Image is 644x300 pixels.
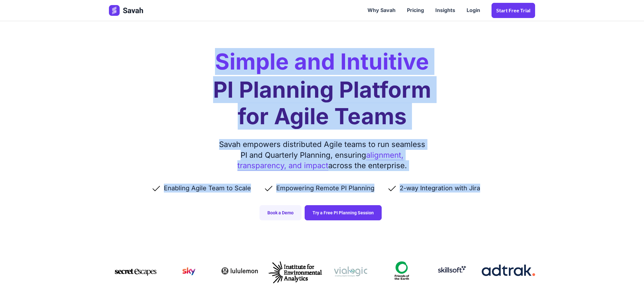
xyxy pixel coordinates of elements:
iframe: Chat Widget [612,270,644,300]
a: Try a Free PI Planning Session [305,205,382,220]
li: 2-way Integration with Jira [387,184,493,193]
li: Enabling Agile Team to Scale [151,184,264,193]
div: Savah empowers distributed Agile teams to run seamless PI and Quarterly Planning, ensuring across... [216,139,428,171]
h2: Simple and Intuitive [215,51,429,73]
h1: PI Planning Platform for Agile Teams [213,77,431,130]
a: Login [461,1,486,20]
a: Insights [430,1,461,20]
a: Book a Demo [259,205,301,220]
li: Empowering Remote PI Planning [264,184,387,193]
a: Pricing [401,1,430,20]
a: Start Free trial [492,3,535,18]
a: Why Savah [362,1,401,20]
